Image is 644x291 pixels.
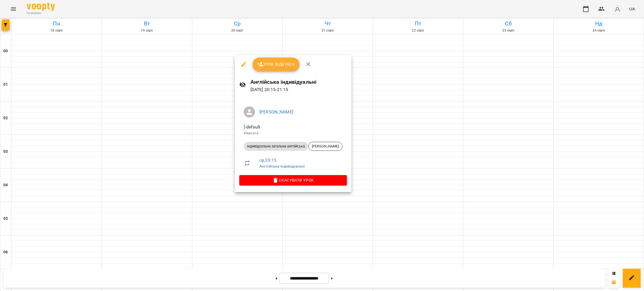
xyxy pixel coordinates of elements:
div: [PERSON_NAME] [308,142,342,151]
p: [DATE] 20:15 - 21:15 [250,86,347,93]
a: [PERSON_NAME] [259,109,293,115]
span: Урок відбувся [257,61,295,68]
span: [PERSON_NAME] [309,144,342,149]
h6: Англійська індивідуальні [250,78,347,86]
button: Урок відбувся [253,58,300,71]
span: Скасувати Урок [244,177,342,183]
span: - default [244,124,261,130]
a: ср , 20:15 [259,158,276,163]
a: Англійська індивідуальні [259,164,305,168]
span: Індивідуальна загальна англійська [244,144,308,149]
p: Кімната [244,130,342,136]
button: Скасувати Урок [239,175,347,185]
